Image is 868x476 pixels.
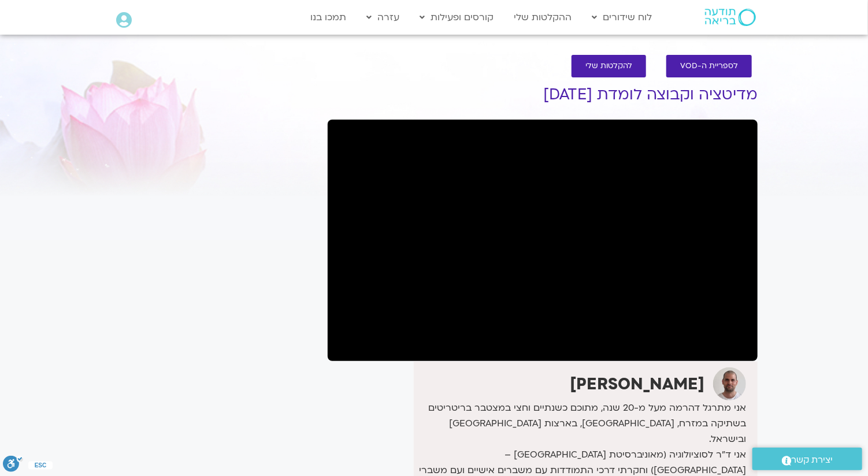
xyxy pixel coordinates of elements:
[680,62,738,70] span: לספריית ה-VOD
[792,452,833,468] span: יצירת קשר
[361,6,405,28] a: עזרה
[570,373,704,395] strong: [PERSON_NAME]
[572,55,646,77] a: להקלטות שלי
[666,55,752,77] a: לספריית ה-VOD
[585,62,632,70] span: להקלטות שלי
[713,367,746,400] img: דקל קנטי
[328,86,758,103] h1: מדיטציה וקבוצה לומדת [DATE]
[414,6,499,28] a: קורסים ופעילות
[752,448,862,470] a: יצירת קשר
[586,6,658,28] a: לוח שידורים
[705,9,756,26] img: תודעה בריאה
[508,6,577,28] a: ההקלטות שלי
[305,6,352,28] a: תמכו בנו
[328,120,758,361] iframe: מדיטציה וקבוצה לומדת עם דקל קנטי - 29.8.25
